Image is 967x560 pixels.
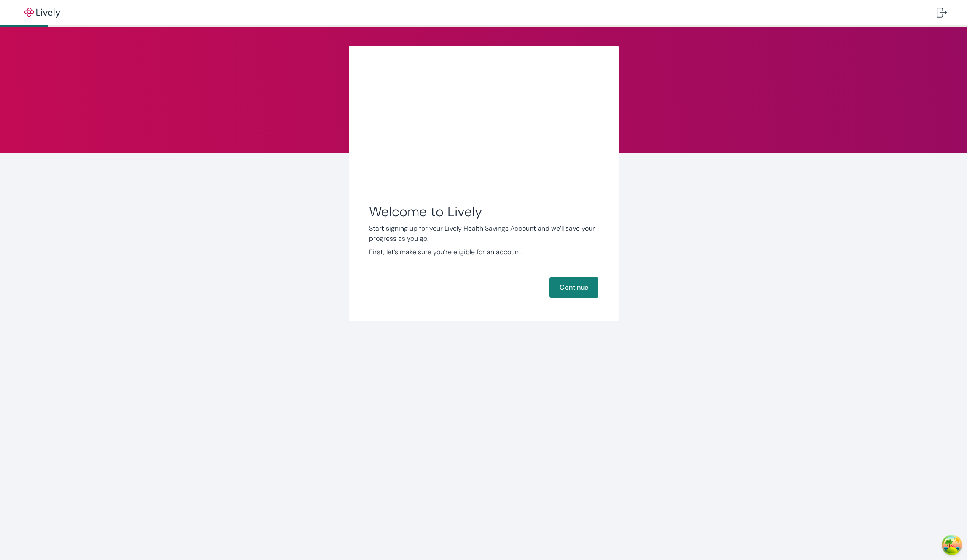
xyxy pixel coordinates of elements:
button: Continue [549,277,598,298]
img: Lively [19,8,66,18]
p: First, let’s make sure you’re eligible for an account. [369,247,598,257]
button: Log out [930,3,954,23]
p: Start signing up for your Lively Health Savings Account and we’ll save your progress as you go. [369,223,598,244]
button: Open Tanstack query devtools [943,536,960,553]
h2: Welcome to Lively [369,203,598,220]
